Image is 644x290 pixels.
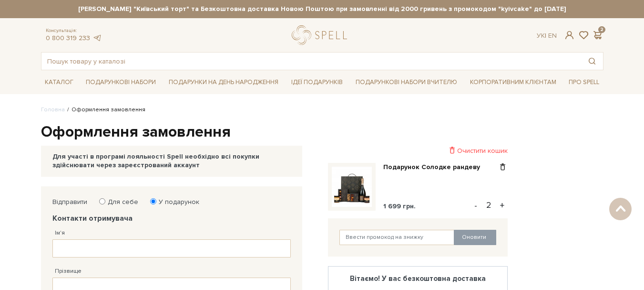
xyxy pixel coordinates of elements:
button: - [471,198,480,213]
a: Ідеї подарунків [287,75,347,90]
label: Прізвище [55,267,82,276]
button: Оновити [454,230,496,245]
label: Ім'я [55,229,65,237]
label: У подарунок [153,198,199,206]
a: logo [292,25,351,45]
input: Для себе [99,198,105,204]
a: Корпоративним клієнтам [466,75,560,90]
li: Оформлення замовлення [65,106,145,114]
label: Відправити [52,198,87,206]
img: Подарунок Солодке рандеву [332,167,372,207]
input: Ввести промокод на знижку [339,230,455,245]
div: Вітаємо! У вас безкоштовна доставка [336,274,500,283]
input: У подарунок [150,198,156,204]
h1: Оформлення замовлення [41,122,603,142]
a: telegram [92,34,102,42]
a: Подарунок Солодке рандеву [383,163,487,172]
a: Подарункові набори Вчителю [352,74,461,90]
div: Для участі в програмі лояльності Spell необхідно всі покупки здійснювати через зареєстрований акк... [52,152,291,170]
a: Каталог [41,75,77,90]
strong: [PERSON_NAME] "Київський торт" та Безкоштовна доставка Новою Поштою при замовленні від 2000 гриве... [41,5,603,13]
span: 1 699 грн. [383,202,416,210]
a: 0 800 319 233 [46,34,90,42]
label: Для себе [102,198,138,206]
a: Подарунки на День народження [165,75,282,90]
a: En [548,32,557,40]
button: Пошук товару у каталозі [581,53,603,70]
span: Консультація: [46,28,102,34]
a: Подарункові набори [82,75,160,90]
a: Про Spell [565,75,603,90]
div: Ук [537,32,557,40]
span: | [545,32,546,40]
button: + [497,198,508,213]
legend: Контакти отримувача [52,214,291,223]
div: Очистити кошик [328,146,508,155]
a: Головна [41,106,65,113]
input: Пошук товару у каталозі [41,53,581,70]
